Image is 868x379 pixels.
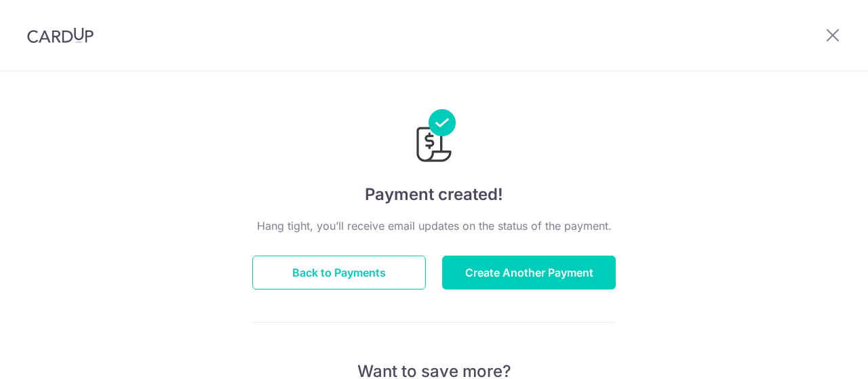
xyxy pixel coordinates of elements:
[412,109,456,166] img: Payments
[252,182,616,207] h4: Payment created!
[252,218,616,234] p: Hang tight, you’ll receive email updates on the status of the payment.
[27,27,94,43] img: CardUp
[252,256,426,290] button: Back to Payments
[442,256,616,290] button: Create Another Payment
